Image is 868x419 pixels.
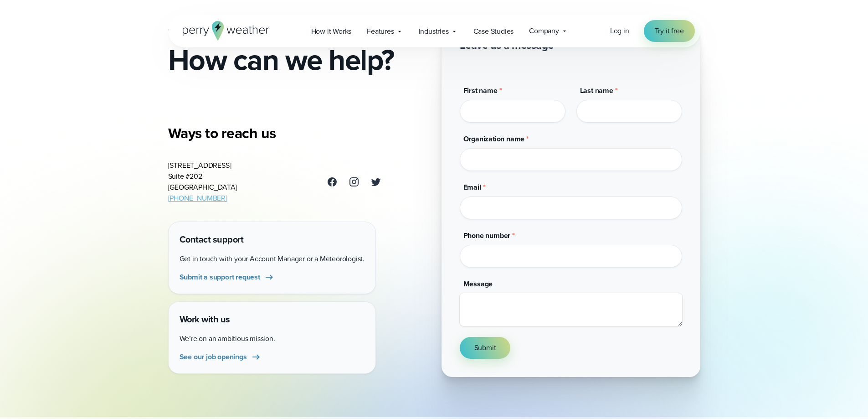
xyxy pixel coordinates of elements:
span: Features [367,26,394,37]
span: Company [529,26,559,36]
a: Case Studies [466,22,522,41]
h3: Ways to reach us [168,124,381,142]
span: Industries [419,26,449,37]
span: Submit a support request [180,272,260,283]
p: Get in touch with your Account Manager or a Meteorologist. [180,253,365,264]
span: Submit [474,342,496,353]
span: First name [463,85,498,96]
button: Submit [460,337,511,359]
span: Phone number [463,230,511,241]
span: How it Works [311,26,352,37]
span: Last name [580,85,613,96]
a: Submit a support request [180,272,275,283]
h4: Contact support [180,233,365,246]
span: Try it free [655,26,684,36]
address: [STREET_ADDRESS] Suite #202 [GEOGRAPHIC_DATA] [168,160,237,204]
a: How it Works [303,22,360,41]
span: See our job openings [180,352,247,362]
span: Email [463,182,481,192]
span: Log in [610,26,629,36]
h2: How can we help? [168,45,427,74]
a: Try it free [644,20,695,42]
a: Log in [610,26,629,36]
p: We’re on an ambitious mission. [180,333,365,344]
h2: Leave us a message [460,38,554,52]
h4: Work with us [180,313,365,326]
a: See our job openings [180,352,262,362]
a: [PHONE_NUMBER] [168,193,227,203]
span: Organization name [463,134,525,144]
span: Message [463,279,493,289]
span: Case Studies [473,26,514,37]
